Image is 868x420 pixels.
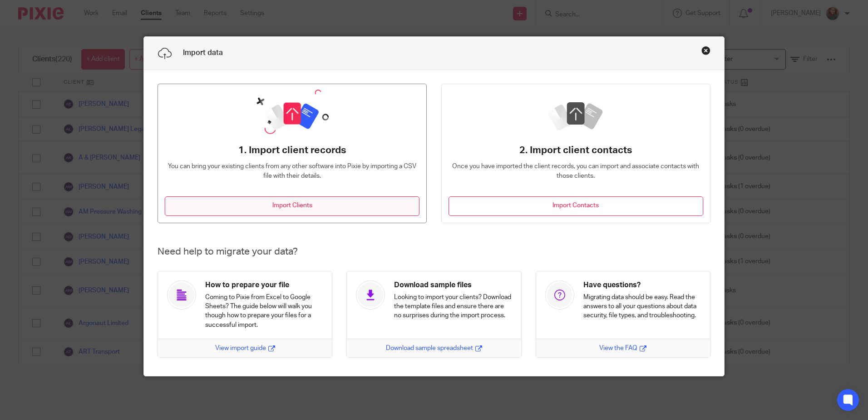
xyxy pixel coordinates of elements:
[449,196,703,216] button: Import Contacts
[165,196,419,216] button: Import Clients
[167,280,196,310] img: sample_sheet_icon.svg
[183,49,223,56] span: Import data
[386,344,482,353] a: Download sample spreadsheet
[451,143,701,157] h4: 2. Import client contacts
[545,280,574,310] img: questions_icon.svg
[167,143,417,157] h4: 1. Import client records
[215,344,275,353] a: View import guide
[701,46,710,55] button: Close this dialog window
[167,162,417,180] p: You can bring your existing clients from any other software into Pixie by importing a CSV file wi...
[158,246,710,258] h1: Need help to migrate your data?
[451,162,701,180] p: Once you have imported the client records, you can import and associate contacts with those clients.
[599,344,646,353] a: View the FAQ
[356,280,385,310] img: download_sheet_icon.svg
